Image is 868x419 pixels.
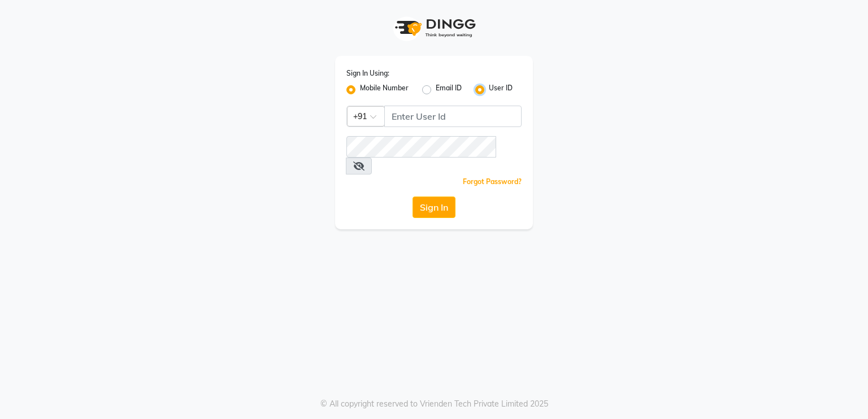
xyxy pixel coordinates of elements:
[346,136,496,158] input: Username
[436,83,462,97] label: Email ID
[413,197,455,218] button: Sign In
[346,68,389,78] label: Sign In Using:
[384,106,522,127] input: Username
[389,11,479,45] img: logo1.svg
[360,83,409,97] label: Mobile Number
[463,177,522,186] a: Forgot Password?
[489,83,513,97] label: User ID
